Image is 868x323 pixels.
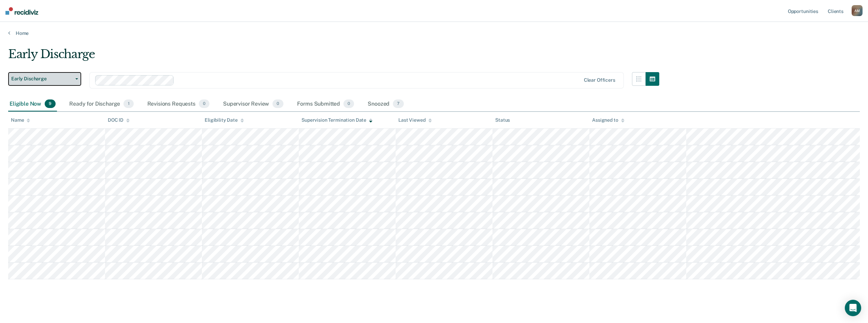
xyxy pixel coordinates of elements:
[852,5,863,16] button: AM
[205,117,244,123] div: Eligibility Date
[584,77,615,83] div: Clear officers
[273,99,283,108] span: 0
[68,97,135,112] div: Ready for Discharge1
[845,300,861,316] div: Open Intercom Messenger
[11,76,73,82] span: Early Discharge
[45,99,56,108] span: 9
[146,97,211,112] div: Revisions Requests0
[8,97,57,112] div: Eligible Now9
[222,97,285,112] div: Supervisor Review0
[108,117,130,123] div: DOC ID
[343,99,354,108] span: 0
[8,30,860,36] a: Home
[199,99,209,108] span: 0
[398,117,431,123] div: Last Viewed
[592,117,624,123] div: Assigned to
[301,117,372,123] div: Supervision Termination Date
[366,97,405,112] div: Snoozed7
[11,117,30,123] div: Name
[123,99,133,108] span: 1
[495,117,510,123] div: Status
[5,7,38,15] img: Recidiviz
[8,47,659,67] div: Early Discharge
[393,99,403,108] span: 7
[296,97,356,112] div: Forms Submitted0
[8,72,81,86] button: Early Discharge
[852,5,863,16] div: A M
